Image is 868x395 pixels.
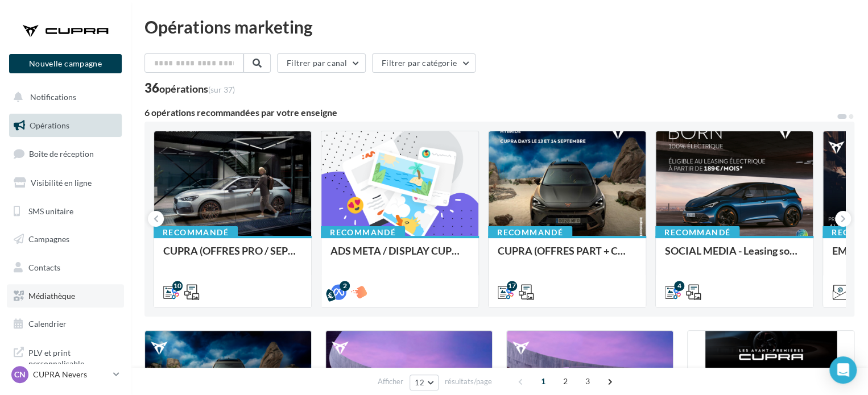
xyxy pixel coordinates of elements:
[829,356,857,384] div: Open Intercom Messenger
[665,245,804,268] div: SOCIAL MEDIA - Leasing social électrique - CUPRA Born
[28,206,73,215] span: SMS unitaire
[28,234,69,244] span: Campagnes
[534,372,552,390] span: 1
[330,245,469,268] div: ADS META / DISPLAY CUPRA DAYS Septembre 2025
[163,245,302,268] div: CUPRA (OFFRES PRO / SEPT) - SOCIAL MEDIA
[7,256,124,280] a: Contacts
[7,227,124,251] a: Campagnes
[29,149,94,159] span: Boîte de réception
[9,54,122,73] button: Nouvelle campagne
[7,340,124,374] a: PLV et print personnalisable
[208,85,235,94] span: (sur 37)
[28,291,75,301] span: Médiathèque
[378,376,403,387] span: Afficher
[277,53,366,73] button: Filtrer par canal
[556,372,574,390] span: 2
[321,226,405,239] div: Recommandé
[172,281,183,291] div: 10
[7,171,124,195] a: Visibilité en ligne
[655,226,739,239] div: Recommandé
[498,245,636,268] div: CUPRA (OFFRES PART + CUPRA DAYS / SEPT) - SOCIAL MEDIA
[674,281,684,291] div: 4
[14,369,26,380] span: CN
[144,18,854,35] div: Opérations marketing
[28,263,60,272] span: Contacts
[33,369,109,380] p: CUPRA Nevers
[144,108,836,117] div: 6 opérations recommandées par votre enseigne
[410,375,439,390] button: 12
[144,82,235,94] div: 36
[159,84,235,94] div: opérations
[415,378,424,387] span: 12
[28,345,117,369] span: PLV et print personnalisable
[372,53,476,73] button: Filtrer par catégorie
[30,120,69,130] span: Opérations
[7,284,124,308] a: Médiathèque
[154,226,238,239] div: Recommandé
[7,85,119,109] button: Notifications
[507,281,517,291] div: 17
[578,372,597,390] span: 3
[7,142,124,166] a: Boîte de réception
[7,312,124,336] a: Calendrier
[28,319,67,329] span: Calendrier
[445,376,492,387] span: résultats/page
[7,114,124,138] a: Opérations
[30,92,76,102] span: Notifications
[7,199,124,223] a: SMS unitaire
[340,281,350,291] div: 2
[9,364,122,385] a: CN CUPRA Nevers
[31,178,92,188] span: Visibilité en ligne
[488,226,572,239] div: Recommandé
